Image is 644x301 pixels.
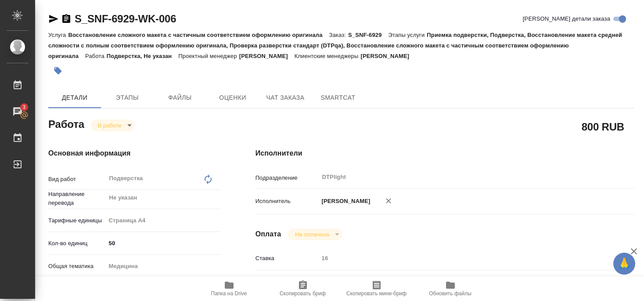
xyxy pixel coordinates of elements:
[288,228,342,240] div: В работе
[106,92,148,103] span: Этапы
[48,262,106,271] p: Общая тематика
[340,276,414,301] button: Скопировать мини-бриф
[48,190,106,207] p: Направление перевода
[192,276,266,301] button: Папка на Drive
[48,116,84,131] h2: Работа
[317,92,359,103] span: SmartCat
[85,53,107,59] p: Работа
[617,254,632,273] span: 🙏
[159,92,201,103] span: Файлы
[178,53,239,59] p: Проектный менеджер
[429,290,471,297] span: Обновить файлы
[329,32,348,38] p: Заказ:
[389,32,427,38] p: Этапы услуги
[17,103,31,112] span: 3
[255,197,319,206] p: Исполнитель
[48,175,106,184] p: Вид работ
[346,290,407,297] span: Скопировать мини-бриф
[414,276,487,301] button: Обновить файлы
[295,53,361,59] p: Клиентские менеджеры
[212,92,254,103] span: Оценки
[523,15,610,23] span: [PERSON_NAME] детали заказа
[211,290,247,297] span: Папка на Drive
[106,237,220,250] input: ✎ Введи что-нибудь
[255,174,319,182] p: Подразделение
[379,191,398,210] button: Удалить исполнителя
[48,216,106,225] p: Тарифные единицы
[582,119,624,134] h2: 800 RUB
[360,53,416,59] p: [PERSON_NAME]
[280,290,326,297] span: Скопировать бриф
[68,32,329,38] p: Восстановление сложного макета с частичным соответствием оформлению оригинала
[54,92,96,103] span: Детали
[95,122,124,129] button: В работе
[255,148,634,159] h4: Исполнители
[292,231,331,238] button: Не оплачена
[319,252,603,265] input: Пустое поле
[319,274,603,289] div: RUB
[48,32,68,38] p: Услуга
[255,254,319,263] p: Ставка
[91,120,135,131] div: В работе
[264,92,306,103] span: Чат заказа
[48,14,59,24] button: Скопировать ссылку для ЯМессенджера
[106,259,220,274] div: Медицина
[48,32,622,59] p: Приемка подверстки, Подверстка, Восстановление макета средней сложности с полным соответствием оф...
[75,13,176,25] a: S_SNF-6929-WK-006
[48,239,106,248] p: Кол-во единиц
[255,229,281,239] h4: Оплата
[348,32,389,38] p: S_SNF-6929
[2,101,33,123] a: 3
[239,53,295,59] p: [PERSON_NAME]
[107,53,179,59] p: Подверстка, Не указан
[266,276,340,301] button: Скопировать бриф
[319,197,371,206] p: [PERSON_NAME]
[613,253,635,275] button: 🙏
[106,213,220,228] div: Страница А4
[61,14,72,24] button: Скопировать ссылку
[48,61,68,80] button: Добавить тэг
[48,148,220,159] h4: Основная информация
